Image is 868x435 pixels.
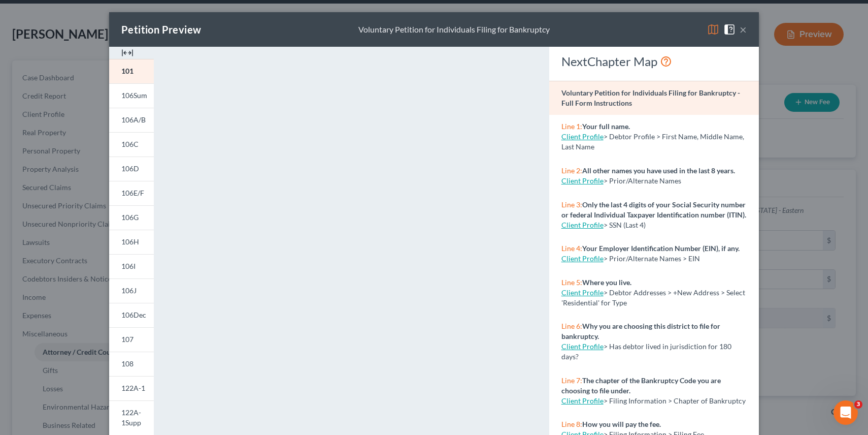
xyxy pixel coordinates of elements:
button: × [740,23,747,36]
strong: Voluntary Petition for Individuals Filing for Bankruptcy - Full Form Instructions [561,88,740,107]
a: 108 [109,352,154,376]
span: 106C [121,140,139,148]
a: 106H [109,230,154,254]
span: Line 5: [561,278,582,287]
a: Client Profile [561,288,604,297]
span: Line 2: [561,166,582,175]
span: 106Dec [121,310,146,319]
a: Client Profile [561,254,604,263]
strong: How you will pay the fee. [582,420,661,428]
span: > Debtor Profile > First Name, Middle Name, Last Name [561,132,744,151]
span: > Prior/Alternate Names [604,176,681,185]
strong: Your full name. [582,122,630,131]
div: NextChapter Map [561,53,747,70]
a: 106D [109,157,154,181]
a: 101 [109,59,154,83]
span: 106I [121,262,136,270]
span: > Prior/Alternate Names > EIN [604,254,700,263]
a: Client Profile [561,396,604,405]
a: 106A/B [109,108,154,132]
strong: Where you live. [582,278,631,287]
span: 106G [121,213,139,222]
a: 107 [109,327,154,352]
span: 106H [121,237,139,246]
strong: Only the last 4 digits of your Social Security number or federal Individual Taxpayer Identificati... [561,200,746,219]
span: > SSN (Last 4) [604,221,646,229]
span: > Debtor Addresses > +New Address > Select 'Residential' for Type [561,288,745,307]
a: 106I [109,254,154,278]
a: 106Sum [109,83,154,108]
span: 107 [121,335,133,344]
span: 101 [121,67,133,75]
span: 106A/B [121,115,146,124]
span: 106Sum [121,91,147,100]
span: Line 1: [561,122,582,131]
a: 122A-1Supp [109,400,154,435]
strong: The chapter of the Bankruptcy Code you are choosing to file under. [561,376,721,395]
span: Line 7: [561,376,582,385]
a: 106J [109,278,154,303]
strong: All other names you have used in the last 8 years. [582,166,735,175]
span: 106E/F [121,189,144,197]
span: Line 4: [561,244,582,253]
a: 106G [109,205,154,230]
a: 106E/F [109,181,154,205]
div: Petition Preview [121,22,201,37]
span: 106J [121,286,137,295]
span: 122A-1Supp [121,408,141,427]
a: Client Profile [561,132,604,141]
span: 108 [121,359,133,368]
a: Client Profile [561,176,604,185]
span: > Filing Information > Chapter of Bankruptcy [604,396,746,405]
strong: Your Employer Identification Number (EIN), if any. [582,244,740,253]
span: Line 8: [561,420,582,428]
span: Line 6: [561,322,582,330]
a: 106Dec [109,303,154,327]
span: 106D [121,164,139,173]
span: Line 3: [561,200,582,209]
iframe: Intercom live chat [833,400,858,425]
strong: Why you are choosing this district to file for bankruptcy. [561,322,720,340]
a: Client Profile [561,221,604,229]
a: Client Profile [561,342,604,351]
img: map-eea8200ae884c6f1103ae1953ef3d486a96c86aabb227e865a55264e3737af1f.svg [707,23,719,36]
span: 3 [854,400,862,409]
span: 122A-1 [121,384,145,392]
img: expand-e0f6d898513216a626fdd78e52531dac95497ffd26381d4c15ee2fc46db09dca.svg [121,47,133,59]
a: 122A-1 [109,376,154,400]
a: 106C [109,132,154,157]
span: > Has debtor lived in jurisdiction for 180 days? [561,342,731,361]
img: help-close-5ba153eb36485ed6c1ea00a893f15db1cb9b99d6cae46e1a8edb6c62d00a1a76.svg [723,23,736,36]
div: Voluntary Petition for Individuals Filing for Bankruptcy [358,24,550,36]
